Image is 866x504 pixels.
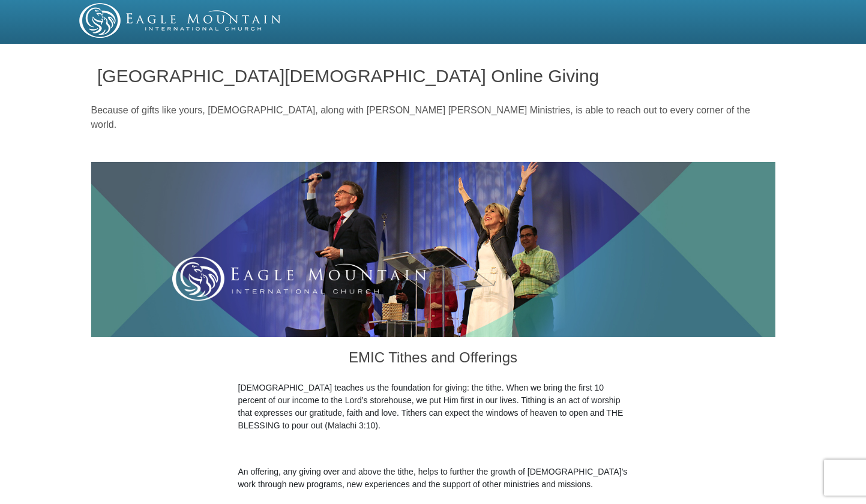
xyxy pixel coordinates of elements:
[97,66,769,86] h1: [GEOGRAPHIC_DATA][DEMOGRAPHIC_DATA] Online Giving
[238,466,628,491] p: An offering, any giving over and above the tithe, helps to further the growth of [DEMOGRAPHIC_DAT...
[79,3,282,38] img: EMIC
[91,103,775,132] p: Because of gifts like yours, [DEMOGRAPHIC_DATA], along with [PERSON_NAME] [PERSON_NAME] Ministrie...
[238,337,628,382] h3: EMIC Tithes and Offerings
[238,382,628,432] p: [DEMOGRAPHIC_DATA] teaches us the foundation for giving: the tithe. When we bring the first 10 pe...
